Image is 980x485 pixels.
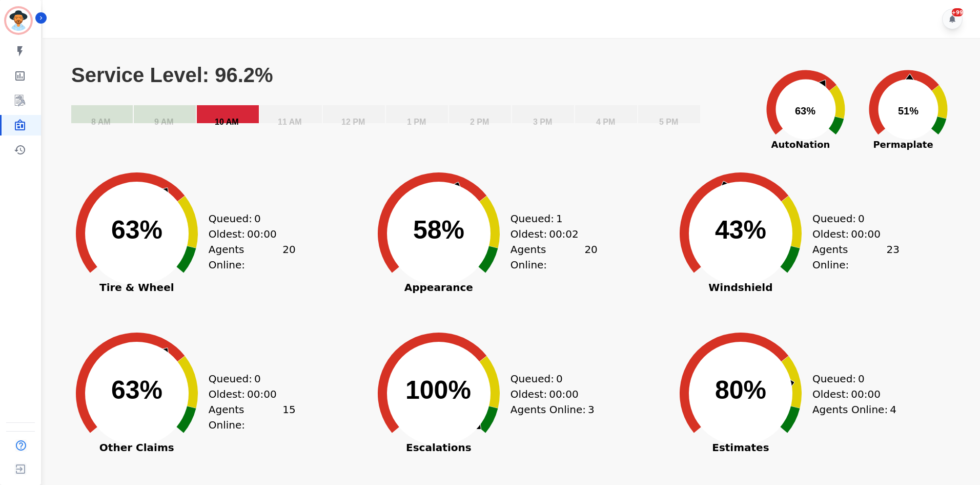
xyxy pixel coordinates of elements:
span: 0 [254,211,261,226]
text: 5 PM [659,118,678,126]
div: Queued: [511,371,587,386]
span: Appearance [362,282,516,293]
text: 10 AM [215,118,239,126]
div: Agents Online: [209,242,296,273]
span: Permaplate [857,138,949,151]
span: AutoNation [754,138,847,151]
span: 0 [254,371,261,386]
text: 4 PM [596,118,615,126]
text: Service Level: 96.2% [71,64,273,86]
span: 00:00 [247,386,277,402]
text: 43% [715,216,766,244]
div: Agents Online: [511,242,598,273]
span: 00:00 [549,386,579,402]
span: Estimates [664,442,818,453]
div: Agents Online: [511,402,598,417]
div: Oldest: [209,386,285,402]
div: Agents Online: [812,242,900,273]
text: 51% [898,105,918,117]
img: Bordered avatar [6,8,31,33]
span: 0 [858,371,865,386]
text: 100% [405,376,471,404]
span: Other Claims [60,442,214,453]
span: 00:00 [851,226,881,242]
text: 11 AM [278,118,302,126]
span: 0 [858,211,865,226]
span: 20 [584,242,597,273]
div: Queued: [209,371,285,386]
text: 2 PM [470,118,489,126]
span: 15 [282,402,295,433]
div: Oldest: [812,226,889,242]
div: Oldest: [511,226,587,242]
div: Queued: [209,211,285,226]
span: Windshield [664,282,818,293]
text: 63% [795,105,815,117]
div: Queued: [812,211,889,226]
span: 00:00 [247,226,277,242]
text: 58% [413,216,464,244]
span: 4 [890,402,896,417]
div: Oldest: [812,386,889,402]
text: 9 AM [154,118,174,126]
text: 1 PM [407,118,426,126]
text: 3 PM [533,118,552,126]
text: 63% [111,216,162,244]
div: +99 [952,8,963,16]
span: 20 [282,242,295,273]
span: 00:02 [549,226,579,242]
span: Escalations [362,442,516,453]
text: 80% [715,376,766,404]
div: Oldest: [209,226,285,242]
span: 23 [886,242,899,273]
span: 3 [588,402,595,417]
span: 0 [556,371,563,386]
text: 8 AM [91,118,111,126]
div: Oldest: [511,386,587,402]
svg: Service Level: 96.2% [70,63,752,140]
div: Queued: [812,371,889,386]
div: Agents Online: [209,402,296,433]
div: Agents Online: [812,402,900,417]
text: 12 PM [341,118,365,126]
span: Tire & Wheel [60,282,214,293]
text: 63% [111,376,162,404]
div: Queued: [511,211,587,226]
span: 1 [556,211,563,226]
span: 00:00 [851,386,881,402]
